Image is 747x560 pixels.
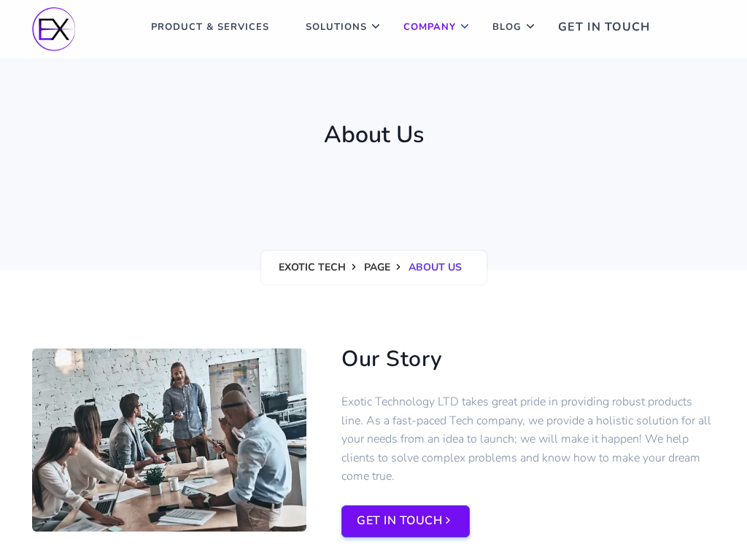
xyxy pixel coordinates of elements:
[409,257,469,279] a: ABOUT US
[364,257,398,279] a: PAGE
[341,343,715,376] h4: Our Story
[341,505,470,537] div: Get In Touch
[279,257,353,279] a: EXOTIC TECH
[324,124,424,146] div: About Us
[341,393,715,486] p: Exotic Technology LTD takes great pride in providing robust products line. As a fast-paced Tech c...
